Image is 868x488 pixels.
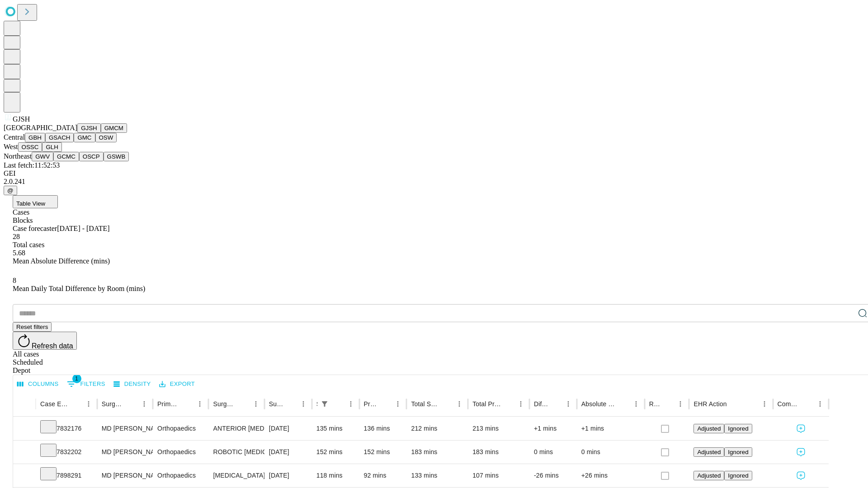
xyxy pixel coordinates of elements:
[724,424,752,433] button: Ignored
[213,464,259,487] div: [MEDICAL_DATA] MEDIAL AND LATERAL MENISCECTOMY
[40,400,69,408] div: Case Epic Id
[316,464,355,487] div: 118 mins
[778,400,800,408] div: Comments
[57,225,109,232] span: [DATE] - [DATE]
[13,285,145,292] span: Mean Daily Total Difference by Room (mins)
[157,417,204,440] div: Orthopaedics
[45,133,74,142] button: GSACH
[364,464,402,487] div: 92 mins
[472,464,525,487] div: 107 mins
[4,124,77,131] span: [GEOGRAPHIC_DATA]
[4,178,864,186] div: 2.0.241
[74,133,95,142] button: GMC
[13,195,58,208] button: Table View
[157,464,204,487] div: Orthopaedics
[269,400,283,408] div: Surgery Date
[237,398,250,410] button: Sort
[4,161,60,169] span: Last fetch: 11:52:53
[72,374,81,383] span: 1
[297,398,310,410] button: Menu
[32,152,53,161] button: GWV
[549,398,562,410] button: Sort
[4,169,864,178] div: GEI
[411,400,439,408] div: Total Scheduled Duration
[630,398,642,410] button: Menu
[16,200,45,207] span: Table View
[4,186,17,195] button: @
[250,398,262,410] button: Menu
[581,417,640,440] div: +1 mins
[40,417,93,440] div: 7832176
[693,400,726,408] div: EHR Action
[18,142,42,152] button: OSSC
[364,417,402,440] div: 136 mins
[534,417,572,440] div: +1 mins
[379,398,392,410] button: Sort
[581,441,640,464] div: 0 mins
[25,133,45,142] button: GBH
[411,464,463,487] div: 133 mins
[724,447,752,457] button: Ignored
[728,449,748,455] span: Ignored
[102,417,148,440] div: MD [PERSON_NAME] [PERSON_NAME]
[758,398,771,410] button: Menu
[724,471,752,480] button: Ignored
[4,152,32,160] span: Northeast
[4,143,18,150] span: West
[697,425,721,432] span: Adjusted
[125,398,138,410] button: Sort
[316,417,355,440] div: 135 mins
[534,464,572,487] div: -26 mins
[332,398,344,410] button: Sort
[534,400,548,408] div: Difference
[316,400,317,408] div: Scheduled In Room Duration
[40,441,93,464] div: 7832202
[364,441,402,464] div: 152 mins
[693,424,724,433] button: Adjusted
[13,241,44,249] span: Total cases
[728,472,748,479] span: Ignored
[18,468,31,484] button: Expand
[697,449,721,455] span: Adjusted
[70,398,82,410] button: Sort
[728,398,741,410] button: Sort
[138,398,151,410] button: Menu
[411,417,463,440] div: 212 mins
[213,441,259,464] div: ROBOTIC [MEDICAL_DATA] KNEE TOTAL
[40,464,93,487] div: 7898291
[801,398,814,410] button: Sort
[581,464,640,487] div: +26 mins
[53,152,79,161] button: GCMC
[472,400,501,408] div: Total Predicted Duration
[269,464,307,487] div: [DATE]
[82,398,95,410] button: Menu
[693,447,724,457] button: Adjusted
[674,398,687,410] button: Menu
[318,398,331,410] div: 1 active filter
[502,398,514,410] button: Sort
[79,152,104,161] button: OSCP
[101,123,127,133] button: GMCM
[13,277,16,284] span: 8
[728,425,748,432] span: Ignored
[77,123,101,133] button: GJSH
[13,322,52,332] button: Reset filters
[661,398,674,410] button: Sort
[617,398,630,410] button: Sort
[318,398,331,410] button: Show filters
[213,400,236,408] div: Surgery Name
[392,398,404,410] button: Menu
[111,377,153,391] button: Density
[440,398,453,410] button: Sort
[364,400,378,408] div: Predicted In Room Duration
[102,464,148,487] div: MD [PERSON_NAME] [PERSON_NAME]
[13,257,110,265] span: Mean Absolute Difference (mins)
[472,417,525,440] div: 213 mins
[157,377,197,391] button: Export
[13,332,77,350] button: Refresh data
[344,398,357,410] button: Menu
[102,400,124,408] div: Surgeon Name
[697,472,721,479] span: Adjusted
[13,225,57,232] span: Case forecaster
[562,398,575,410] button: Menu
